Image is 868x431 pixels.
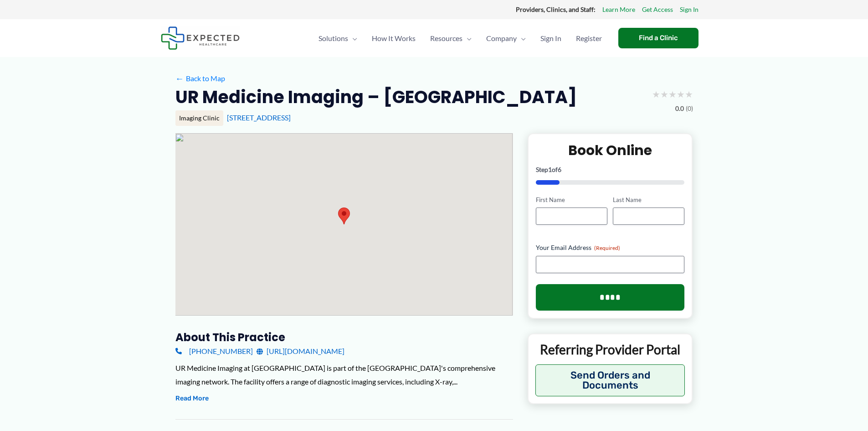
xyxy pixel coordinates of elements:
[660,86,668,103] span: ★
[486,22,517,54] span: Company
[618,28,699,48] a: Find a Clinic
[677,86,685,103] span: ★
[668,86,677,103] span: ★
[365,22,423,54] a: How It Works
[311,22,365,54] a: SolutionsMenu Toggle
[685,86,693,103] span: ★
[257,344,344,358] a: [URL][DOMAIN_NAME]
[536,243,685,252] label: Your Email Address
[517,22,526,54] span: Menu Toggle
[175,110,223,126] div: Imaging Clinic
[535,364,685,396] button: Send Orders and Documents
[311,22,609,54] nav: Primary Site Navigation
[675,103,684,114] span: 0.0
[227,113,291,122] a: [STREET_ADDRESS]
[642,4,673,16] a: Get Access
[686,103,693,114] span: (0)
[175,344,253,358] a: [PHONE_NUMBER]
[680,4,699,16] a: Sign In
[602,4,635,16] a: Learn More
[516,5,596,13] strong: Providers, Clinics, and Staff:
[536,196,607,204] label: First Name
[372,22,416,54] span: How It Works
[175,393,209,404] button: Read More
[536,166,685,173] p: Step of
[536,141,685,159] h2: Book Online
[613,196,684,204] label: Last Name
[462,22,472,54] span: Menu Toggle
[558,166,561,173] span: 6
[175,330,513,344] h3: About this practice
[430,22,462,54] span: Resources
[175,72,225,85] a: ←Back to Map
[479,22,533,54] a: CompanyMenu Toggle
[423,22,479,54] a: ResourcesMenu Toggle
[652,86,660,103] span: ★
[318,22,348,54] span: Solutions
[594,244,620,251] span: (Required)
[535,341,685,358] p: Referring Provider Portal
[576,22,602,54] span: Register
[348,22,357,54] span: Menu Toggle
[175,74,184,83] span: ←
[569,22,609,54] a: Register
[175,86,577,108] h2: UR Medicine Imaging – [GEOGRAPHIC_DATA]
[533,22,569,54] a: Sign In
[540,22,561,54] span: Sign In
[175,361,513,388] div: UR Medicine Imaging at [GEOGRAPHIC_DATA] is part of the [GEOGRAPHIC_DATA]'s comprehensive imaging...
[548,166,552,173] span: 1
[161,26,240,50] img: Expected Healthcare Logo - side, dark font, small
